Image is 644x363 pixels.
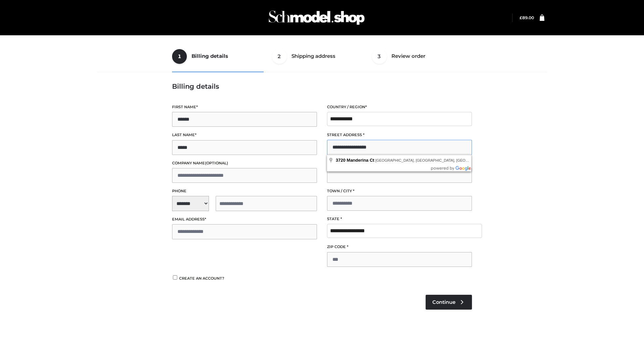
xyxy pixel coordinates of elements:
label: State [327,216,472,222]
span: £ [520,15,522,20]
label: First name [172,104,317,110]
span: Manderina Ct [347,158,374,163]
span: 3720 [336,158,345,163]
span: [GEOGRAPHIC_DATA], [GEOGRAPHIC_DATA], [GEOGRAPHIC_DATA] [375,158,495,162]
label: Country / Region [327,104,472,110]
bdi: 89.00 [520,15,534,20]
label: ZIP Code [327,244,472,250]
input: Create an account? [172,275,178,280]
span: Continue [432,299,455,305]
a: Continue [426,295,472,310]
span: (optional) [205,161,228,165]
a: £89.00 [520,15,534,20]
label: Street address [327,132,472,138]
label: Town / City [327,188,472,194]
span: Create an account? [179,276,224,281]
label: Phone [172,188,317,194]
label: Company name [172,160,317,166]
h3: Billing details [172,82,472,90]
label: Last name [172,132,317,138]
img: Schmodel Admin 964 [266,4,367,31]
label: Email address [172,216,317,223]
